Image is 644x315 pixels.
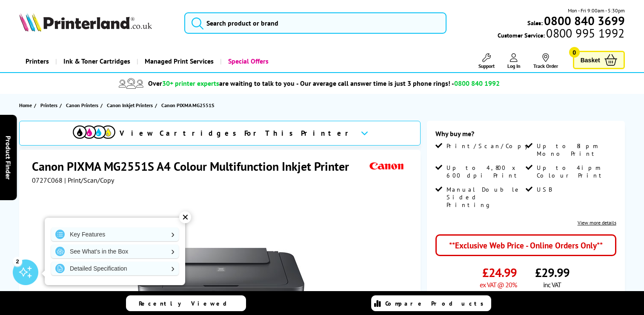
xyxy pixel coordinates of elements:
span: Support [478,63,495,69]
span: Sales: [527,19,543,27]
a: 0800 840 3699 [543,17,625,25]
span: Home [19,101,32,110]
span: 0800 840 1992 [454,79,500,87]
div: Why buy me? [435,129,616,142]
span: | Print/Scan/Copy [64,176,114,184]
a: Canon PIXMA MG2551S [161,101,216,110]
span: 0800 995 1992 [545,29,624,37]
span: Print/Scan/Copy [447,142,534,150]
a: Managed Print Services [137,50,220,72]
span: 0727C068 [32,176,63,184]
span: USB [537,186,552,193]
a: Track Order [533,53,558,69]
a: Canon Inkjet Printers [107,101,155,110]
div: **Exclusive Web Price - Online Orders Only** [435,234,616,256]
span: Customer Service: [498,29,624,39]
span: Up to 4ipm Colour Print [537,164,614,179]
a: Key Features [51,227,179,241]
span: Compare Products [385,300,488,307]
span: Mon - Fri 9:00am - 5:30pm [568,6,625,15]
a: Compare Products [371,295,491,311]
span: Over are waiting to talk to you [148,79,295,87]
img: cmyk-icon.svg [73,125,115,139]
span: Product Finder [4,136,13,180]
span: Printers [40,101,57,110]
input: Search product or brand [184,12,447,34]
img: Printerland Logo [19,13,152,32]
a: Printers [40,101,60,110]
img: Canon [367,158,406,174]
span: ex VAT @ 20% [480,280,517,289]
a: Ink & Toner Cartridges [55,50,137,72]
span: Canon Inkjet Printers [107,101,153,110]
a: Special Offers [220,50,275,72]
a: See What's in the Box [51,245,179,258]
span: £24.99 [482,265,517,280]
a: Home [19,101,34,110]
a: Printers [19,50,55,72]
div: 2 [13,257,22,266]
a: Detailed Specification [51,262,179,275]
span: Canon Printers [66,101,98,110]
span: 0 [569,47,580,58]
span: View Cartridges For This Printer [120,128,354,138]
span: Canon PIXMA MG2551S [161,101,214,110]
span: Up to 4,800 x 600 dpi Print [447,164,524,179]
span: inc VAT [543,280,561,289]
span: £29.99 [535,265,570,280]
h1: Canon PIXMA MG2551S A4 Colour Multifunction Inkjet Printer [32,158,358,174]
a: Canon Printers [66,101,100,110]
span: Recently Viewed [139,300,235,307]
span: Log In [507,63,521,69]
a: Support [478,53,495,69]
span: - Our average call answer time is just 3 phone rings! - [296,79,500,87]
a: Printerland Logo [19,13,174,33]
span: Ink & Toner Cartridges [63,50,130,72]
span: Up to 8ipm Mono Print [537,142,614,157]
a: Log In [507,53,521,69]
span: 30+ printer experts [162,79,219,87]
div: ✕ [179,211,191,223]
span: Basket [581,54,600,66]
a: Basket 0 [573,51,625,69]
a: Recently Viewed [126,295,246,311]
a: View more details [578,219,616,226]
span: Manual Double Sided Printing [447,186,524,209]
b: 0800 840 3699 [544,13,625,29]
